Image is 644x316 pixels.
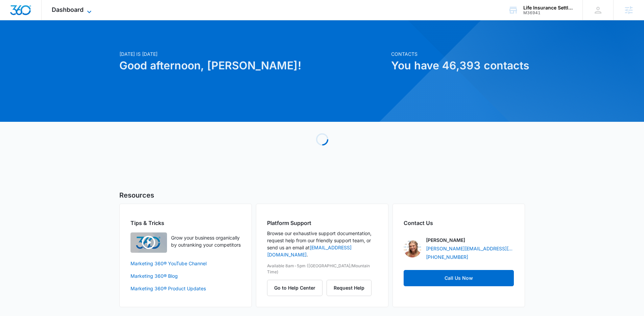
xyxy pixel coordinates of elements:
[130,260,241,267] a: Marketing 360® YouTube Channel
[130,232,167,253] img: Quick Overview Video
[267,285,327,291] a: Go to Help Center
[171,234,241,248] p: Grow your business organically by outranking your competitors
[426,236,465,244] p: [PERSON_NAME]
[523,10,573,15] div: account id
[52,6,84,13] span: Dashboard
[391,50,525,58] p: Contacts
[327,280,372,296] button: Request Help
[119,50,387,58] p: [DATE] is [DATE]
[130,219,241,227] h2: Tips & Tricks
[404,219,514,227] h2: Contact Us
[267,263,377,275] p: Available 8am-5pm ([GEOGRAPHIC_DATA]/Mountain Time)
[391,58,525,74] h1: You have 46,393 contacts
[426,245,514,252] a: [PERSON_NAME][EMAIL_ADDRESS][PERSON_NAME][DOMAIN_NAME]
[130,285,241,292] a: Marketing 360® Product Updates
[523,5,573,10] div: account name
[404,270,514,286] a: Call Us Now
[426,253,468,261] a: [PHONE_NUMBER]
[267,230,377,258] p: Browse our exhaustive support documentation, request help from our friendly support team, or send...
[404,240,421,257] img: Jamie Dagg
[267,280,323,296] button: Go to Help Center
[327,285,372,291] a: Request Help
[119,190,525,200] h5: Resources
[267,219,377,227] h2: Platform Support
[130,272,241,279] a: Marketing 360® Blog
[119,58,387,74] h1: Good afternoon, [PERSON_NAME]!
